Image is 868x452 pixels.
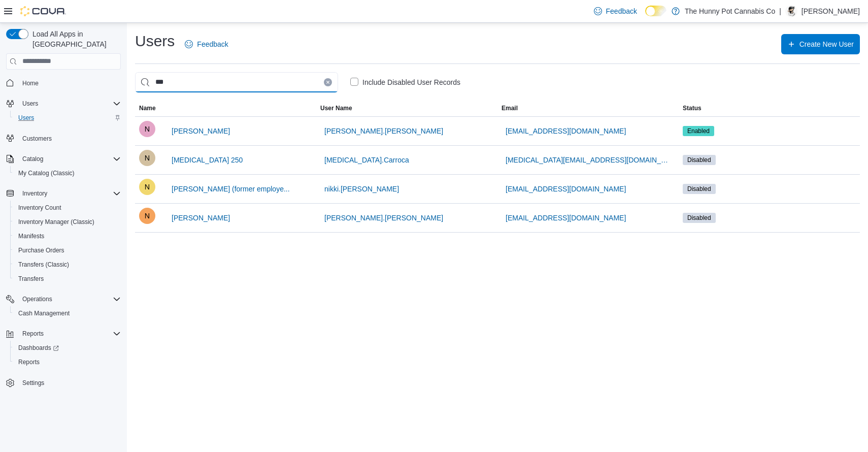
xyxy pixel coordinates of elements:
span: Operations [18,293,121,305]
span: [PERSON_NAME].[PERSON_NAME] [324,213,443,223]
a: Dashboards [10,341,125,355]
span: Transfers [14,273,121,285]
span: Inventory Count [18,204,61,212]
button: Catalog [18,153,47,165]
button: Cash Management [10,306,125,320]
button: Users [2,96,125,111]
span: Disabled [683,155,716,165]
span: [EMAIL_ADDRESS][DOMAIN_NAME] [506,126,626,136]
div: Nikki [139,179,155,195]
span: Catalog [22,155,43,163]
button: Manifests [10,229,125,243]
button: My Catalog (Classic) [10,166,125,180]
span: Disabled [687,155,711,165]
span: Transfers (Classic) [18,261,69,269]
span: Reports [14,356,121,368]
button: Users [10,111,125,125]
p: [PERSON_NAME] [802,5,860,17]
a: Inventory Count [14,202,65,214]
span: Cash Management [14,307,121,319]
button: Transfers (Classic) [10,257,125,272]
span: Inventory [22,189,47,198]
span: [PERSON_NAME] [172,213,230,223]
span: Cash Management [18,309,70,317]
span: [MEDICAL_DATA].Carroca [324,155,409,165]
button: Reports [2,327,125,341]
span: Users [14,112,121,124]
span: My Catalog (Classic) [18,169,75,177]
span: nikki.[PERSON_NAME] [324,184,399,194]
a: Feedback [590,1,641,21]
span: [PERSON_NAME].[PERSON_NAME] [324,126,443,136]
span: Inventory Manager (Classic) [14,216,121,228]
button: Reports [18,328,48,340]
a: Manifests [14,230,48,242]
span: [PERSON_NAME] (former employe... [172,184,290,194]
span: Name [139,104,156,112]
span: Disabled [687,184,711,193]
span: Dashboards [14,342,121,354]
button: [MEDICAL_DATA].Carroca [320,150,413,170]
button: Inventory Count [10,201,125,215]
div: Jonathan Estrella [785,5,797,17]
p: The Hunny Pot Cannabis Co [685,5,775,17]
span: Settings [22,379,44,387]
button: Inventory Manager (Classic) [10,215,125,229]
span: Reports [18,358,40,366]
span: Status [683,104,702,112]
span: Disabled [683,213,716,223]
a: My Catalog (Classic) [14,167,79,179]
span: Inventory [18,187,121,200]
button: [EMAIL_ADDRESS][DOMAIN_NAME] [502,121,630,141]
a: Purchase Orders [14,244,69,256]
span: Inventory Manager (Classic) [18,218,94,226]
button: [EMAIL_ADDRESS][DOMAIN_NAME] [502,208,630,228]
span: Manifests [14,230,121,242]
span: Users [18,98,121,110]
span: Feedback [606,6,637,16]
span: Users [22,100,38,108]
button: [PERSON_NAME] (former employe... [168,179,294,199]
span: N [145,121,150,137]
button: Settings [2,375,125,390]
span: Load All Apps in [GEOGRAPHIC_DATA] [28,29,121,49]
span: Customers [18,132,121,145]
a: Reports [14,356,44,368]
button: Home [2,76,125,90]
span: Enabled [683,126,714,136]
span: N [145,208,150,224]
span: Settings [18,376,121,389]
span: Home [18,77,121,89]
a: Cash Management [14,307,74,319]
button: Transfers [10,272,125,286]
a: Dashboards [14,342,63,354]
span: [MEDICAL_DATA] 250 [172,155,243,165]
a: Transfers [14,273,48,285]
button: Inventory [2,186,125,201]
a: Transfers (Classic) [14,259,73,271]
button: Operations [18,293,56,305]
a: Inventory Manager (Classic) [14,216,98,228]
a: Feedback [181,34,232,54]
span: Users [18,114,34,122]
span: Create New User [799,39,854,49]
span: [EMAIL_ADDRESS][DOMAIN_NAME] [506,213,626,223]
button: [PERSON_NAME].[PERSON_NAME] [320,208,447,228]
span: [EMAIL_ADDRESS][DOMAIN_NAME] [506,184,626,194]
span: Transfers (Classic) [14,259,121,271]
button: [PERSON_NAME].[PERSON_NAME] [320,121,447,141]
span: Customers [22,135,52,143]
button: [PERSON_NAME] [168,208,234,228]
span: Reports [22,330,44,338]
span: Reports [18,328,121,340]
nav: Complex example [6,72,121,417]
span: [MEDICAL_DATA][EMAIL_ADDRESS][DOMAIN_NAME] [506,155,671,165]
span: [PERSON_NAME] [172,126,230,136]
span: Disabled [687,213,711,222]
button: Create New User [781,34,860,54]
button: [PERSON_NAME] [168,121,234,141]
button: [MEDICAL_DATA] 250 [168,150,247,170]
button: [MEDICAL_DATA][EMAIL_ADDRESS][DOMAIN_NAME] [502,150,675,170]
a: Customers [18,133,56,145]
p: | [779,5,781,17]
